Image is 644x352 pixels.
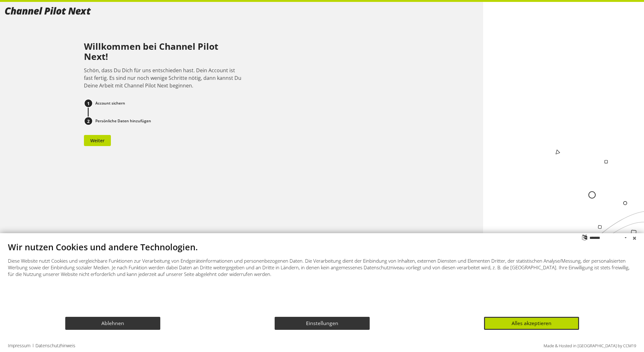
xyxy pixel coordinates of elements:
img: 00fd0c2968333bded0a06517299d5b97.svg [5,7,91,15]
div: Wir nutzen Cookies und andere Technologien. [8,243,636,251]
button: Weiter [84,135,111,146]
span: Weiter [90,137,105,144]
span: 2 [87,118,90,125]
button: Schließen [630,233,639,243]
a: Datenschutzhinweis [35,342,75,349]
p: Schön, dass Du Dich für uns entschieden hast. Dein Account ist fast fertig. Es sind nur noch weni... [84,67,242,89]
select: Sprache auswählen [590,233,629,242]
button: Einstellungen [275,317,370,330]
label: Sprache auswählen [581,234,588,240]
span: Persönliche Daten hinzufügen [95,119,151,123]
span: 1 [87,100,90,107]
a: Impressum [8,342,30,349]
div: Diese Website nutzt Cookies und vergleichbare Funktionen zur Verarbeitung von Endgeräteinformatio... [8,258,636,278]
span: Account sichern [95,101,125,106]
button: Ablehnen [65,317,160,330]
h1: Willkommen bei Channel Pilot Next! [84,42,242,61]
a: Made & Hosted in [GEOGRAPHIC_DATA] by CCM19 [544,343,636,349]
button: Alles akzeptieren [484,317,579,330]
